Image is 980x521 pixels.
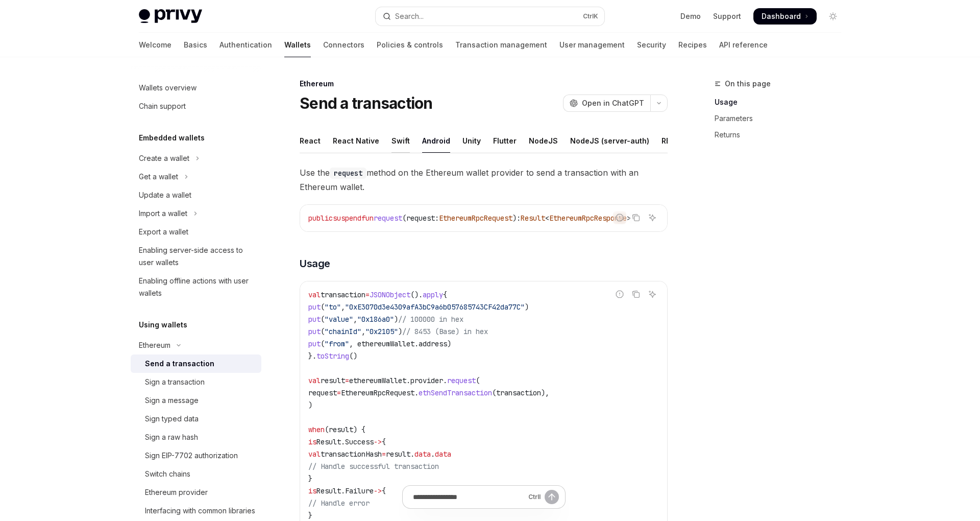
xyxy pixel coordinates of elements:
a: API reference [719,33,768,57]
span: { [382,437,386,446]
input: Ask a question... [413,486,524,508]
span: // 100000 in hex [398,315,463,324]
a: Basics [184,33,207,57]
span: Usage [300,256,330,271]
h5: Using wallets [139,319,187,331]
a: Demo [680,11,701,21]
span: Ctrl K [583,12,598,20]
a: Transaction management [455,33,547,57]
a: Chain support [131,97,261,115]
span: "0x2105" [365,327,398,336]
a: Sign a message [131,391,261,410]
span: suspend [333,214,361,223]
div: React Native [333,129,379,153]
span: fun [361,214,374,223]
span: put [308,302,321,312]
a: Usage [715,94,849,110]
button: Copy the contents from the code block [629,211,643,224]
div: Ethereum [139,339,170,351]
button: Toggle Create a wallet section [131,149,261,168]
div: Sign EIP-7702 authorization [145,449,238,462]
a: Security [637,33,666,57]
a: Connectors [323,33,364,57]
button: Toggle dark mode [825,8,841,25]
span: (request: [402,214,439,223]
img: light logo [139,9,202,23]
div: Sign typed data [145,413,199,425]
span: // 8453 (Base) in hex [402,327,488,336]
span: On this page [725,78,771,90]
div: REST API [661,129,694,153]
span: "to" [325,302,341,312]
span: }. [308,351,316,361]
button: Toggle Ethereum section [131,336,261,354]
span: "0x186a0" [357,315,394,324]
span: , [361,327,365,336]
a: Export a wallet [131,223,261,241]
a: Wallets [284,33,311,57]
span: ( [321,327,325,336]
a: Send a transaction [131,354,261,373]
a: Ethereum provider [131,483,261,502]
a: Dashboard [753,8,817,25]
button: Report incorrect code [613,211,626,224]
span: = [365,290,370,299]
span: is [308,437,316,446]
a: Enabling server-side access to user wallets [131,241,261,272]
span: = [345,376,349,385]
span: ) [398,327,402,336]
span: (transaction), [492,388,549,397]
span: "0xE3070d3e4309afA3bC9a6b057685743CF42da77C" [345,302,525,312]
div: Enabling offline actions with user wallets [139,275,255,299]
a: Authentication [219,33,272,57]
span: ( [321,339,325,348]
span: ( [321,302,325,312]
a: Interfacing with common libraries [131,502,261,520]
span: EthereumRpcRequest [439,214,512,223]
span: transactionHash [321,449,382,459]
span: () [349,351,357,361]
button: Open in ChatGPT [563,94,650,112]
span: = [337,388,341,397]
span: Open in ChatGPT [582,98,644,108]
a: Support [713,11,741,21]
div: Interfacing with common libraries [145,505,255,517]
span: = [382,449,386,459]
span: (result) { [325,425,365,434]
span: result [321,376,345,385]
div: Get a wallet [139,171,178,183]
span: (). [410,290,423,299]
span: apply [423,290,443,299]
div: Swift [391,129,410,153]
span: , [353,315,357,324]
span: , [341,302,345,312]
span: data [414,449,431,459]
span: ethereumWallet.provider. [349,376,447,385]
span: EthereumRpcRequest. [341,388,419,397]
div: Chain support [139,100,186,112]
div: Search... [395,10,424,22]
a: Parameters [715,110,849,127]
span: Use the method on the Ethereum wallet provider to send a transaction with an Ethereum wallet. [300,165,668,194]
span: put [308,327,321,336]
button: Send message [545,490,559,504]
button: Ask AI [646,211,659,224]
span: put [308,315,321,324]
span: "value" [325,315,353,324]
button: Toggle Get a wallet section [131,168,261,186]
span: transaction [321,290,365,299]
a: User management [559,33,625,57]
a: Sign EIP-7702 authorization [131,446,261,465]
span: ( [321,315,325,324]
div: Ethereum [300,79,668,89]
span: ) [525,302,529,312]
span: Dashboard [762,11,801,21]
span: , ethereumWallet.address) [349,339,451,348]
span: } [308,474,312,483]
button: Report incorrect code [613,288,626,301]
a: Update a wallet [131,186,261,204]
span: EthereumRpcResponse [549,214,627,223]
span: ) [394,315,398,324]
div: Create a wallet [139,152,189,164]
div: NodeJS [529,129,558,153]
